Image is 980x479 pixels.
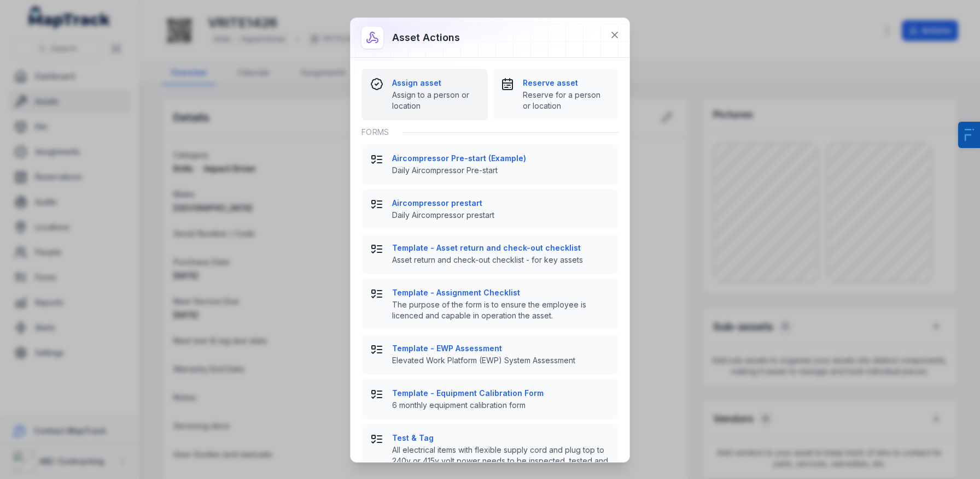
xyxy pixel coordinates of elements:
span: Assign to a person or location [392,90,479,111]
span: All electrical items with flexible supply cord and plug top to 240v or 415v volt power needs to b... [392,445,610,477]
button: Aircompressor prestartDaily Aircompressor prestart [361,189,619,229]
strong: Template - Asset return and check-out checklist [392,243,610,253]
span: Asset return and check-out checklist - for key assets [392,255,610,265]
button: Reserve assetReserve for a person or location [492,69,619,120]
strong: Test & Tag [392,433,610,443]
span: The purpose of the form is to ensure the employee is licenced and capable in operation the asset. [392,299,610,321]
span: Daily Aircompressor prestart [392,210,610,221]
div: Forms [361,120,619,144]
strong: Template - Equipment Calibration Form [392,388,610,399]
button: Aircompressor Pre-start (Example)Daily Aircompressor Pre-start [361,144,619,185]
button: Template - Assignment ChecklistThe purpose of the form is to ensure the employee is licenced and ... [361,279,619,330]
span: Elevated Work Platform (EWP) System Assessment [392,355,610,366]
strong: Reserve asset [523,78,610,88]
span: 6 monthly equipment calibration form [392,400,610,411]
button: Assign assetAssign to a person or location [361,69,488,120]
strong: Template - EWP Assessment [392,343,610,354]
span: Reserve for a person or location [523,90,610,111]
strong: Template - Assignment Checklist [392,287,610,298]
h3: Asset actions [392,30,460,45]
button: Template - EWP AssessmentElevated Work Platform (EWP) System Assessment [361,334,619,375]
button: Template - Asset return and check-out checklistAsset return and check-out checklist - for key assets [361,234,619,274]
strong: Aircompressor Pre-start (Example) [392,153,610,164]
button: Template - Equipment Calibration Form6 monthly equipment calibration form [361,379,619,419]
span: Daily Aircompressor Pre-start [392,165,610,176]
strong: Assign asset [392,78,479,88]
strong: Aircompressor prestart [392,198,610,209]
